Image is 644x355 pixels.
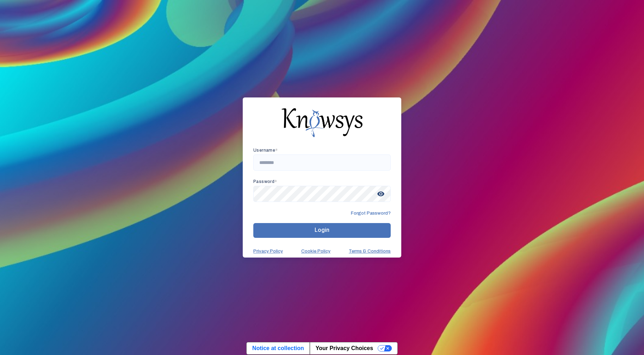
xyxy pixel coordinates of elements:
[301,248,330,254] a: Cookie Policy
[253,248,283,254] a: Privacy Policy
[374,188,387,200] span: visibility
[315,227,329,233] span: Login
[349,248,391,254] a: Terms & Conditions
[253,223,391,238] button: Login
[351,210,391,216] span: Forgot Password?
[281,108,363,137] img: knowsys-logo.png
[247,342,310,354] a: Notice at collection
[253,148,278,153] app-required-indication: Username
[253,179,277,184] app-required-indication: Password
[310,342,397,354] button: Your Privacy Choices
